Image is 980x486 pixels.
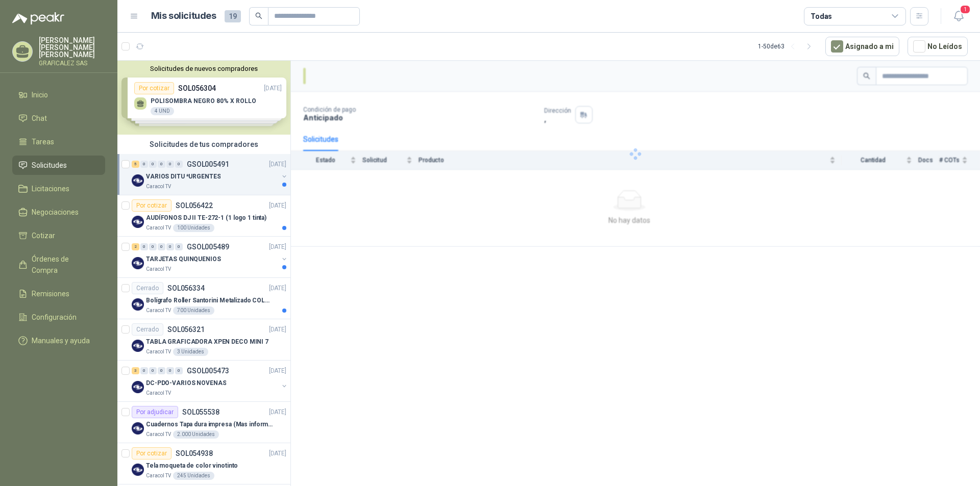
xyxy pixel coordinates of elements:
a: Por cotizarSOL056422[DATE] Company LogoAUDÍFONOS DJ II TE-272-1 (1 logo 1 tinta)Caracol TV100 Uni... [117,195,290,237]
p: [DATE] [269,242,286,252]
p: SOL056422 [176,202,213,209]
span: Cotizar [32,230,55,241]
div: 700 Unidades [173,306,214,315]
h1: Mis solicitudes [151,9,216,23]
span: Remisiones [32,288,69,299]
img: Company Logo [132,257,144,269]
span: Configuración [32,312,77,323]
div: 0 [166,367,174,374]
span: Tareas [32,136,54,147]
p: Caracol TV [146,430,171,439]
p: GRAFICALEZ SAS [39,60,105,66]
p: Caracol TV [146,306,171,315]
div: 0 [140,161,148,168]
p: [DATE] [269,160,286,169]
div: 0 [158,161,165,168]
p: Caracol TV [146,183,171,191]
span: Inicio [32,89,48,100]
a: Chat [12,109,105,128]
div: 2.000 Unidades [173,430,219,439]
div: Cerrado [132,323,163,336]
div: 3 [132,367,139,374]
p: [DATE] [269,325,286,335]
div: 1 - 50 de 63 [758,38,817,55]
div: 0 [149,367,157,374]
p: GSOL005489 [187,243,229,250]
div: 100 Unidades [173,224,214,232]
div: Por cotizar [132,199,171,212]
img: Company Logo [132,174,144,187]
p: GSOL005491 [187,161,229,168]
div: Todas [811,11,832,22]
p: Caracol TV [146,348,171,356]
div: Por cotizar [132,447,171,459]
span: search [255,12,262,19]
div: 5 [132,161,139,168]
button: Asignado a mi [825,37,899,56]
a: CerradoSOL056334[DATE] Company LogoBolígrafo Roller Santorini Metalizado COLOR MORADO 1logoCaraco... [117,278,290,319]
p: AUDÍFONOS DJ II TE-272-1 (1 logo 1 tinta) [146,213,266,223]
p: [DATE] [269,407,286,417]
div: 0 [140,367,148,374]
a: Configuración [12,308,105,327]
span: Licitaciones [32,183,69,194]
img: Logo peakr [12,12,64,24]
a: Licitaciones [12,179,105,198]
p: [DATE] [269,449,286,458]
div: 0 [175,367,183,374]
p: DC-PDO-VARIOS NOVENAS [146,378,226,388]
p: [DATE] [269,366,286,376]
button: Solicitudes de nuevos compradores [121,65,286,72]
div: 0 [140,243,148,250]
span: Manuales y ayuda [32,335,90,346]
div: Solicitudes de nuevos compradoresPor cotizarSOL056304[DATE] POLISOMBRA NEGRO 80% X ROLLO4 UNDPor ... [117,61,290,135]
p: Caracol TV [146,472,171,480]
span: Negociaciones [32,207,79,218]
button: 1 [949,7,968,25]
p: Cuadernos Tapa dura impresa (Mas informacion en el adjunto) [146,420,273,429]
div: 0 [175,243,183,250]
div: 0 [166,161,174,168]
p: SOL054938 [176,450,213,457]
p: [DATE] [269,284,286,293]
a: Cotizar [12,226,105,245]
span: Solicitudes [32,160,67,171]
a: Inicio [12,85,105,105]
p: Caracol TV [146,265,171,273]
div: 0 [166,243,174,250]
button: No Leídos [908,37,968,56]
a: Negociaciones [12,202,105,222]
p: GSOL005473 [187,367,229,374]
p: [PERSON_NAME] [PERSON_NAME] [PERSON_NAME] [39,37,105,58]
img: Company Logo [132,381,144,393]
a: Remisiones [12,284,105,303]
div: 0 [149,161,157,168]
p: TARJETAS QUINQUENIOS [146,254,221,264]
img: Company Logo [132,216,144,228]
p: SOL056334 [167,285,205,292]
div: 0 [149,243,157,250]
img: Company Logo [132,422,144,434]
p: SOL056321 [167,326,205,333]
p: [DATE] [269,201,286,211]
div: 0 [175,161,183,168]
div: 2 [132,243,139,250]
p: SOL055538 [182,408,219,416]
div: 0 [158,367,165,374]
div: Por adjudicar [132,406,178,418]
a: Manuales y ayuda [12,331,105,350]
span: Chat [32,113,47,124]
a: Órdenes de Compra [12,249,105,280]
span: 1 [960,5,971,14]
a: CerradoSOL056321[DATE] Company LogoTABLA GRAFICADORA XPEN DECO MINI 7Caracol TV3 Unidades [117,319,290,361]
div: 3 Unidades [173,348,208,356]
p: Caracol TV [146,389,171,397]
a: 2 0 0 0 0 0 GSOL005489[DATE] Company LogoTARJETAS QUINQUENIOSCaracol TV [132,241,288,273]
p: Bolígrafo Roller Santorini Metalizado COLOR MORADO 1logo [146,296,273,305]
p: VARIOS DITU *URGENTES [146,172,220,182]
p: Tela moqueta de color vinotinto [146,461,238,471]
p: Caracol TV [146,224,171,232]
img: Company Logo [132,340,144,352]
a: 5 0 0 0 0 0 GSOL005491[DATE] Company LogoVARIOS DITU *URGENTESCaracol TV [132,158,288,191]
div: 0 [158,243,165,250]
